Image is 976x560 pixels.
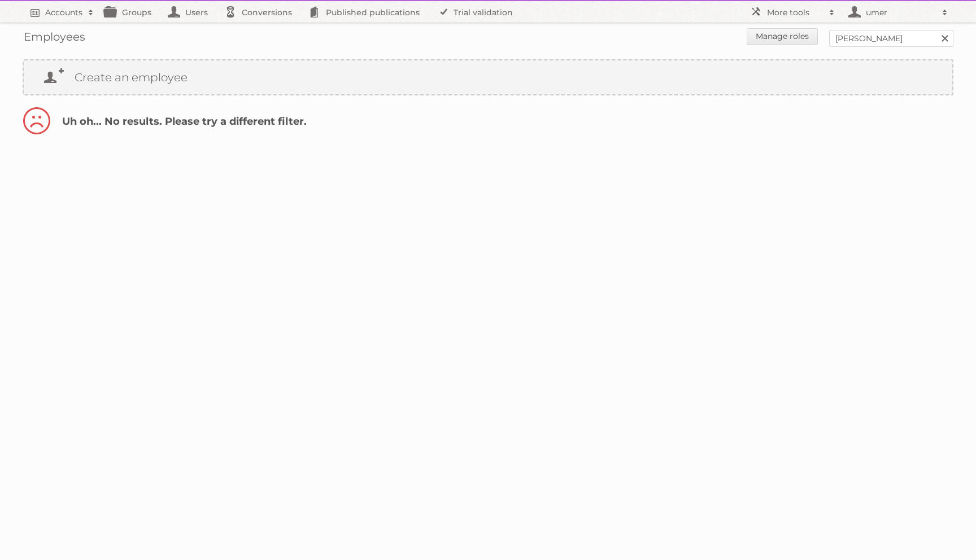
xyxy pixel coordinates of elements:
a: More tools [744,1,840,23]
a: Published publications [303,1,431,23]
h2: Accounts [45,7,82,18]
h2: umer [863,7,936,18]
h2: Uh oh... No results. Please try a different filter. [23,107,953,141]
a: Accounts [23,1,99,23]
h2: More tools [767,7,823,18]
a: Manage roles [747,28,818,45]
a: Conversions [219,1,303,23]
a: umer [840,1,953,23]
a: Users [163,1,219,23]
a: Groups [99,1,163,23]
a: Trial validation [431,1,524,23]
a: Create an employee [24,60,952,94]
